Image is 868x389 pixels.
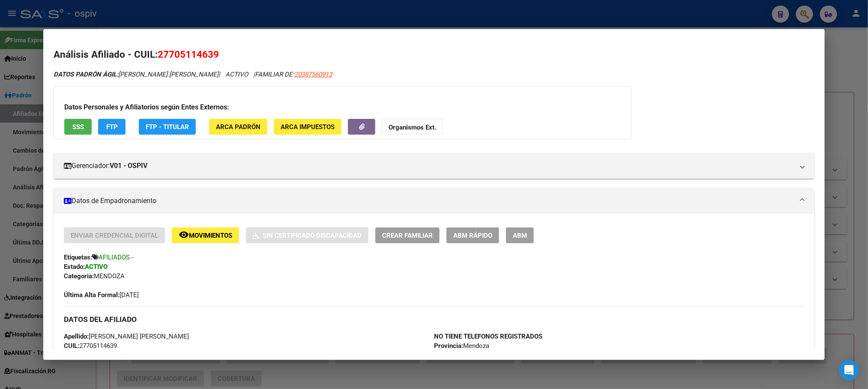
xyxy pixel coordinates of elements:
strong: Categoria: [64,272,94,280]
span: FTP - Titular [146,123,189,131]
button: ARCA Impuestos [274,119,341,135]
button: ABM Rápido [446,227,499,243]
button: SSS [64,119,92,135]
span: Sin Certificado Discapacidad [263,232,362,239]
span: Movimientos [189,232,232,239]
strong: ACTIVO [85,263,108,271]
button: Sin Certificado Discapacidad [246,227,368,243]
div: MENDOZA [64,271,804,281]
strong: Estado: [64,263,85,271]
strong: CUIL: [64,342,79,350]
span: 27705114639 [64,342,117,350]
span: 27705114639 [158,49,219,60]
h3: Datos Personales y Afiliatorios según Entes Externos: [64,102,621,112]
span: SSS [72,123,84,131]
span: ARCA Impuestos [281,123,335,131]
button: Organismos Ext. [382,119,443,135]
h3: DATOS DEL AFILIADO [64,315,804,324]
span: [PERSON_NAME] [PERSON_NAME] [54,71,218,78]
span: FAMILIAR DE: [255,71,332,78]
mat-panel-title: Gerenciador: [64,161,793,171]
span: FTP [106,123,118,131]
strong: Etiquetas: [64,253,92,261]
i: | ACTIVO | [54,71,332,78]
span: AFILIADOS - [99,253,133,261]
h2: Análisis Afiliado - CUIL: [54,47,814,62]
strong: Apellido: [64,333,89,340]
span: [PERSON_NAME] [PERSON_NAME] [64,333,189,340]
button: FTP [98,119,126,135]
span: Enviar Credencial Digital [71,232,158,239]
mat-icon: remove_red_eye [179,230,189,240]
button: ABM [506,227,534,243]
mat-expansion-panel-header: Gerenciador:V01 - OSPIV [54,153,814,179]
strong: Provincia: [434,342,463,350]
button: ARCA Padrón [209,119,267,135]
strong: DATOS PADRÓN ÁGIL: [54,71,118,78]
span: ARCA Padrón [216,123,260,131]
span: Crear Familiar [382,232,433,239]
span: [DATE] [64,291,139,299]
mat-expansion-panel-header: Datos de Empadronamiento [54,188,814,214]
span: ABM [513,232,527,239]
span: Mendoza [434,342,489,350]
span: ABM Rápido [453,232,492,239]
button: FTP - Titular [139,119,196,135]
button: Crear Familiar [375,227,440,243]
mat-panel-title: Datos de Empadronamiento [64,196,793,206]
strong: Última Alta Formal: [64,291,120,299]
strong: V01 - OSPIV [110,161,147,171]
span: 20387560913 [294,71,332,78]
strong: Organismos Ext. [389,124,436,131]
div: Open Intercom Messenger [839,360,859,380]
strong: NO TIENE TELEFONOS REGISTRADOS [434,333,542,340]
button: Enviar Credencial Digital [64,227,165,243]
button: Movimientos [172,227,239,243]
